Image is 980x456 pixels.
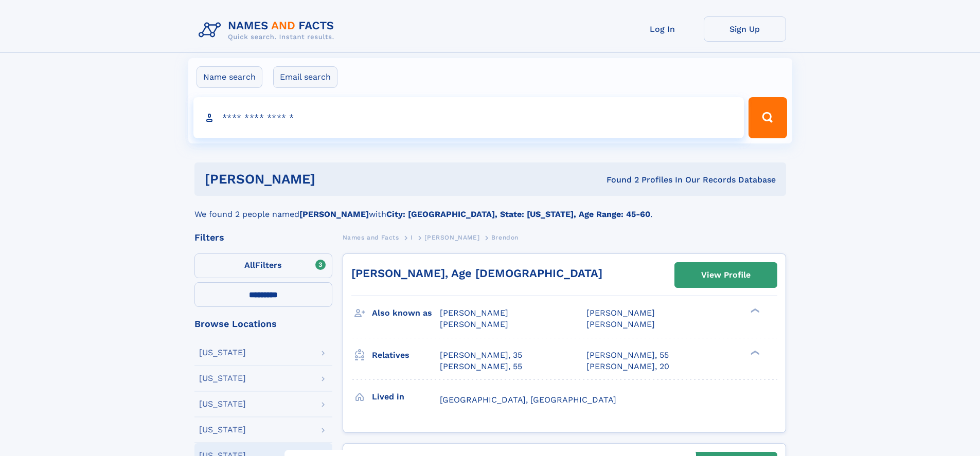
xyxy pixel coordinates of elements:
[372,304,440,322] h3: Also known as
[194,196,786,221] div: We found 2 people named with .
[440,361,522,372] a: [PERSON_NAME], 55
[273,66,337,88] label: Email search
[193,97,744,138] input: search input
[424,231,479,244] a: [PERSON_NAME]
[199,400,246,408] div: [US_STATE]
[244,260,255,270] span: All
[372,388,440,406] h3: Lived in
[440,308,508,318] span: [PERSON_NAME]
[704,16,786,42] a: Sign Up
[440,319,508,329] span: [PERSON_NAME]
[491,234,519,241] span: Brendon
[749,97,787,138] button: Search Button
[424,234,479,241] span: [PERSON_NAME]
[194,253,332,278] label: Filters
[197,66,262,88] label: Name search
[194,233,332,242] div: Filters
[440,350,522,361] a: [PERSON_NAME], 35
[748,349,760,356] div: ❯
[586,350,669,361] a: [PERSON_NAME], 55
[299,209,369,219] b: [PERSON_NAME]
[411,231,413,244] a: I
[386,209,650,219] b: City: [GEOGRAPHIC_DATA], State: [US_STATE], Age Range: 45-60
[199,374,246,382] div: [US_STATE]
[199,426,246,434] div: [US_STATE]
[586,319,655,329] span: [PERSON_NAME]
[675,263,777,287] a: View Profile
[748,307,760,314] div: ❯
[194,319,332,329] div: Browse Locations
[351,267,602,280] a: [PERSON_NAME], Age [DEMOGRAPHIC_DATA]
[199,349,246,357] div: [US_STATE]
[461,174,776,186] div: Found 2 Profiles In Our Records Database
[586,361,669,372] a: [PERSON_NAME], 20
[343,231,399,244] a: Names and Facts
[586,308,655,318] span: [PERSON_NAME]
[411,234,413,241] span: I
[205,173,461,186] h1: [PERSON_NAME]
[701,263,751,287] div: View Profile
[440,395,616,405] span: [GEOGRAPHIC_DATA], [GEOGRAPHIC_DATA]
[621,16,704,42] a: Log In
[194,16,343,44] img: Logo Names and Facts
[372,346,440,364] h3: Relatives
